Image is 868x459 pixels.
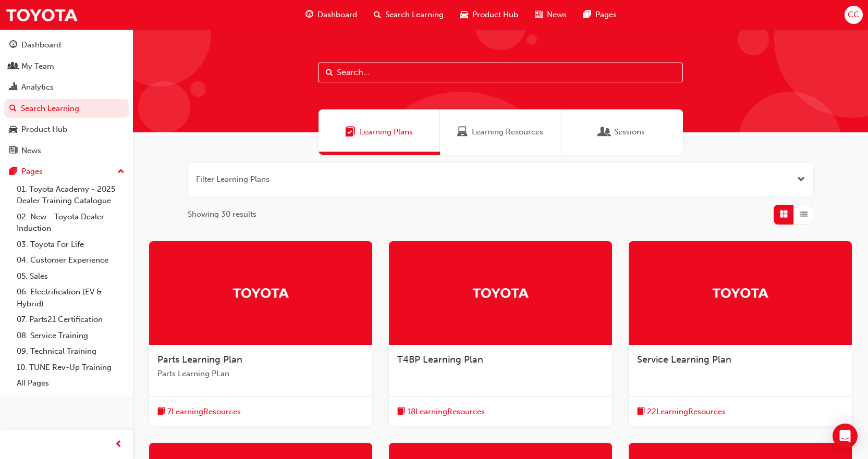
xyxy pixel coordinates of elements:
a: Dashboard [4,35,129,55]
button: Pages [4,162,129,181]
a: Learning PlansLearning Plans [319,109,440,155]
a: Search Learning [4,99,129,118]
span: Showing 30 results [188,208,256,220]
span: Search [326,67,333,79]
span: List [800,208,808,220]
span: Service Learning Plan [637,354,731,365]
div: Dashboard [21,39,61,51]
a: TrakService Learning Planbook-icon22LearningResources [629,241,852,427]
span: up-icon [117,165,125,179]
a: Analytics [4,78,129,97]
div: My Team [21,60,54,72]
button: book-icon7LearningResources [157,405,241,418]
a: TrakParts Learning PlanParts Learning PLanbook-icon7LearningResources [149,241,372,427]
a: My Team [4,57,129,76]
div: Open Intercom Messenger [833,424,858,449]
span: Parts Learning PLan [157,368,364,380]
span: Parts Learning Plan [157,354,242,365]
span: CC [848,9,859,21]
a: Product Hub [4,120,129,139]
span: Sessions [600,126,610,138]
span: Search Learning [385,9,444,21]
span: book-icon [397,405,405,418]
span: Pages [595,9,617,21]
div: Pages [21,166,43,178]
div: Product Hub [21,123,67,135]
span: book-icon [157,405,165,418]
span: guage-icon [9,41,17,50]
span: Product Hub [472,9,518,21]
span: Learning Plans [345,126,356,138]
span: book-icon [637,405,645,418]
a: 10. TUNE Rev-Up Training [13,359,129,376]
span: Learning Resources [457,126,468,138]
a: SessionsSessions [561,109,683,155]
span: people-icon [9,62,17,71]
a: search-iconSearch Learning [365,4,452,26]
span: news-icon [9,146,17,156]
a: 08. Service Training [13,328,129,344]
button: DashboardMy TeamAnalyticsSearch LearningProduct HubNews [4,33,129,162]
span: 22 Learning Resources [647,406,726,418]
a: 06. Electrification (EV & Hybrid) [13,284,129,312]
span: guage-icon [305,8,313,21]
a: All Pages [13,375,129,391]
span: search-icon [9,104,17,114]
a: 02. New - Toyota Dealer Induction [13,209,129,237]
button: CC [845,6,863,24]
button: Open the filter [797,173,805,185]
img: Trak [472,283,529,302]
span: Dashboard [317,9,357,21]
input: Search... [318,63,683,82]
a: 03. Toyota For Life [13,237,129,253]
a: 07. Parts21 Certification [13,312,129,328]
a: car-iconProduct Hub [452,4,527,26]
span: pages-icon [583,8,591,21]
span: Learning Resources [472,126,543,138]
img: Trak [5,3,78,27]
div: Analytics [21,81,54,93]
span: News [547,9,567,21]
span: pages-icon [9,167,17,177]
span: Sessions [614,126,645,138]
span: Grid [780,208,788,220]
span: T4BP Learning Plan [397,354,483,365]
a: News [4,141,129,160]
span: 18 Learning Resources [407,406,485,418]
a: guage-iconDashboard [297,4,365,26]
div: News [21,145,41,157]
a: TrakT4BP Learning Planbook-icon18LearningResources [389,241,612,427]
span: Learning Plans [360,126,413,138]
a: pages-iconPages [575,4,625,26]
a: 01. Toyota Academy - 2025 Dealer Training Catalogue [13,181,129,209]
span: news-icon [535,8,543,21]
a: 09. Technical Training [13,343,129,359]
span: 7 Learning Resources [167,406,241,418]
span: car-icon [460,8,468,21]
a: Learning ResourcesLearning Resources [440,109,561,155]
button: book-icon18LearningResources [397,405,485,418]
span: search-icon [374,8,381,21]
img: Trak [232,283,289,302]
img: Trak [712,283,769,302]
button: book-icon22LearningResources [637,405,726,418]
a: 05. Sales [13,268,129,284]
a: 04. Customer Experience [13,252,129,268]
a: news-iconNews [527,4,575,26]
span: car-icon [9,125,17,134]
span: chart-icon [9,83,17,92]
span: prev-icon [115,438,123,451]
